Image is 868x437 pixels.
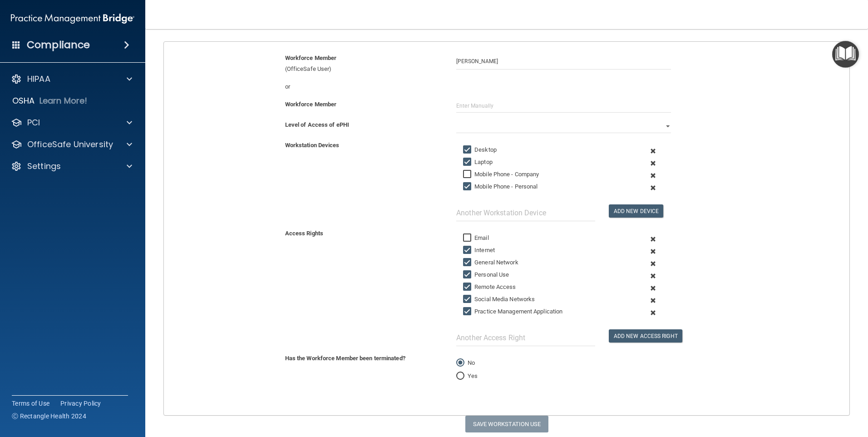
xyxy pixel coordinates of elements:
input: Practice Management Application [463,308,473,315]
label: Mobile Phone - Company [463,169,539,180]
a: Privacy Policy [60,399,101,408]
b: Workforce Member [285,101,337,108]
p: OfficeSafe University [27,139,113,150]
label: Remote Access [463,282,516,293]
p: PCI [27,117,40,128]
label: Desktop [463,144,497,155]
button: Save Workstation Use [465,416,548,432]
input: Mobile Phone - Company [463,171,473,178]
p: Learn More! [39,95,88,106]
b: Level of Access of ePHI [285,121,349,128]
a: Settings [11,161,132,172]
b: Access Rights [285,230,323,237]
input: Social Media Networks [463,296,473,303]
div: (OfficeSafe User) [278,53,450,74]
a: OfficeSafe University [11,139,132,150]
p: Settings [27,161,61,172]
a: HIPAA [11,74,132,84]
input: Email [463,234,473,242]
input: Search by name or email [456,53,671,70]
a: Terms of Use [12,399,49,408]
label: Personal Use [463,269,509,280]
button: Add New Device [609,204,663,218]
input: Enter Manually [456,99,671,113]
label: Mobile Phone - Personal [463,181,538,192]
input: Laptop [463,159,473,166]
input: Another Access Right [456,329,595,346]
label: No [456,358,475,368]
a: PCI [11,117,132,128]
input: Another Workstation Device [456,204,595,221]
b: Workforce Member [285,55,337,61]
b: Workstation Devices [285,142,340,149]
span: Ⓒ Rectangle Health 2024 [12,412,86,421]
label: Laptop [463,157,493,168]
label: Practice Management Application [463,306,562,317]
label: Internet [463,245,495,256]
b: Has the Workforce Member been terminated? [285,355,405,362]
label: Email [463,233,489,243]
button: Add New Access Right [609,329,682,343]
input: Remote Access [463,283,473,291]
label: General Network [463,257,518,268]
input: Yes [456,373,464,380]
input: Internet [463,247,473,254]
input: General Network [463,259,473,266]
input: Mobile Phone - Personal [463,183,473,190]
iframe: Drift Widget Chat Controller [711,372,857,409]
img: PMB logo [11,10,134,28]
input: Desktop [463,146,473,154]
label: Yes [456,371,478,382]
div: or [278,81,450,92]
input: No [456,360,464,367]
p: HIPAA [27,74,50,84]
button: Open Resource Center [832,41,859,68]
h4: Compliance [27,39,90,51]
input: Personal Use [463,271,473,278]
label: Social Media Networks [463,294,535,305]
p: OSHA [12,95,35,106]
